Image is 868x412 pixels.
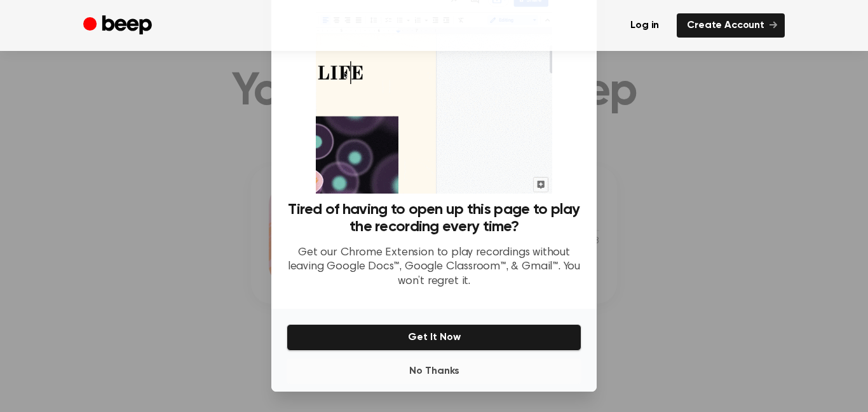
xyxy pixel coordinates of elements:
[287,246,581,289] p: Get our Chrome Extension to play recordings without leaving Google Docs™, Google Classroom™, & Gm...
[620,13,669,38] a: Log in
[287,359,581,384] button: No Thanks
[287,324,581,351] button: Get It Now
[83,13,155,38] a: Beep
[677,13,785,38] a: Create Account
[287,201,581,236] h3: Tired of having to open up this page to play the recording every time?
